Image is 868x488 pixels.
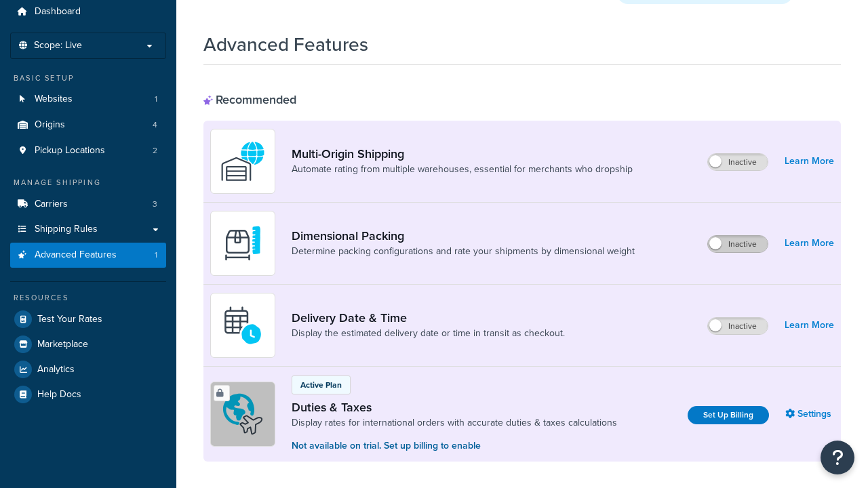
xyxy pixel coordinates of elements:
[10,192,166,217] a: Carriers3
[10,307,166,331] a: Test Your Rates
[292,163,633,176] a: Automate rating from multiple warehouses, essential for merchants who dropship
[153,145,157,157] span: 2
[292,439,617,453] p: Not available on trial. Set up billing to enable
[708,318,768,334] label: Inactive
[203,31,368,58] h1: Advanced Features
[292,245,635,258] a: Determine packing configurations and rate your shipments by dimensional weight
[35,94,73,105] span: Websites
[708,154,768,170] label: Inactive
[292,228,635,243] a: Dimensional Packing
[821,441,854,474] button: Open Resource Center
[10,138,166,163] li: Pickup Locations
[785,316,834,335] a: Learn More
[35,224,98,235] span: Shipping Rules
[37,314,102,325] span: Test Your Rates
[35,6,81,18] span: Dashboard
[10,357,166,382] a: Analytics
[300,379,342,391] p: Active Plan
[10,292,166,304] div: Resources
[219,302,267,349] img: gfkeb5ejjkALwAAAABJRU5ErkJggg==
[153,199,157,210] span: 3
[37,389,81,401] span: Help Docs
[785,152,834,171] a: Learn More
[219,138,267,185] img: WatD5o0RtDAAAAAElFTkSuQmCC
[10,217,166,242] a: Shipping Rules
[34,40,82,52] span: Scope: Live
[203,92,296,107] div: Recommended
[35,119,65,131] span: Origins
[292,327,565,340] a: Display the estimated delivery date or time in transit as checkout.
[155,249,157,261] span: 1
[10,332,166,357] a: Marketplace
[35,249,117,261] span: Advanced Features
[708,236,768,252] label: Inactive
[37,364,75,375] span: Analytics
[785,405,834,424] a: Settings
[292,146,633,161] a: Multi-Origin Shipping
[10,382,166,407] a: Help Docs
[10,192,166,217] li: Carriers
[292,416,617,430] a: Display rates for international orders with accurate duties & taxes calculations
[10,138,166,163] a: Pickup Locations2
[10,243,166,268] li: Advanced Features
[35,199,68,210] span: Carriers
[785,234,834,253] a: Learn More
[10,87,166,112] li: Websites
[219,220,267,267] img: DTVBYsAAAAAASUVORK5CYII=
[35,145,105,157] span: Pickup Locations
[688,406,769,424] a: Set Up Billing
[292,310,565,325] a: Delivery Date & Time
[155,94,157,105] span: 1
[153,119,157,131] span: 4
[10,113,166,138] a: Origins4
[37,339,88,350] span: Marketplace
[10,87,166,112] a: Websites1
[10,113,166,138] li: Origins
[10,73,166,84] div: Basic Setup
[10,177,166,188] div: Manage Shipping
[10,243,166,268] a: Advanced Features1
[292,400,617,415] a: Duties & Taxes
